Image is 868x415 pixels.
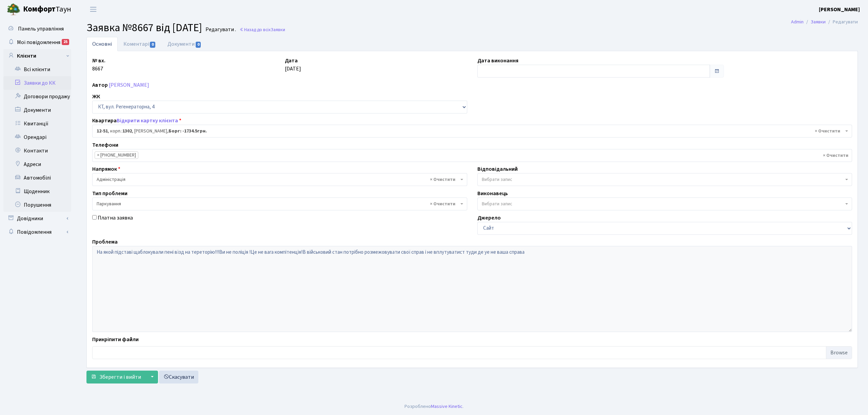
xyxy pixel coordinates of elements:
label: Квартира [92,117,181,125]
img: logo.png [7,3,20,16]
label: Напрямок [92,165,120,173]
div: 25 [62,39,69,45]
a: Панель управління [3,22,71,36]
label: Дата [285,57,298,65]
a: Заявки [811,18,826,25]
a: Квитанції [3,117,71,130]
a: Коментарі [118,37,162,51]
span: Паркування [97,201,459,207]
a: [PERSON_NAME] [109,81,149,89]
a: [PERSON_NAME] [819,5,860,14]
label: Телефони [92,141,118,149]
b: [PERSON_NAME] [819,6,860,13]
span: Мої повідомлення [17,39,60,46]
span: Зберегти і вийти [99,373,141,381]
span: 0 [196,42,201,48]
button: Зберегти і вийти [86,371,145,383]
span: Адміністрація [92,173,467,186]
label: Виконавець [477,189,508,198]
span: Адміністрація [97,176,459,183]
a: Порушення [3,198,71,212]
label: Дата виконання [477,57,518,65]
textarea: На якой підставі щаблокували пені вїзд на тереторію!!!Ви не поліція !Це не вага компітенція!В вій... [92,246,852,332]
span: 0 [150,42,155,48]
a: Довідники [3,212,71,225]
span: Вибрати запис [482,176,512,183]
a: Документи [3,103,71,117]
label: Автор [92,81,108,89]
button: Переключити навігацію [85,4,102,15]
label: Платна заявка [98,214,133,222]
a: Клієнти [3,49,71,63]
li: 096-025-03-34 [95,151,138,159]
a: Massive Kinetic [431,403,462,410]
span: × [97,152,99,159]
label: Проблема [92,238,118,246]
span: Вибрати запис [482,201,512,207]
label: Прикріпити файли [92,335,139,344]
label: Відповідальний [477,165,518,173]
a: Відкрити картку клієнта [117,117,178,124]
div: Розроблено . [405,403,463,410]
a: Адреси [3,158,71,171]
a: Основні [86,37,118,51]
span: Видалити всі елементи [823,152,848,159]
b: Комфорт [23,4,56,15]
nav: breadcrumb [781,15,868,29]
a: Назад до всіхЗаявки [239,26,285,33]
div: 8667 [87,57,280,78]
b: 1302 [122,128,132,134]
label: № вх. [92,57,105,65]
li: Редагувати [826,18,858,26]
span: Видалити всі елементи [430,201,455,207]
label: ЖК [92,92,100,101]
label: Тип проблеми [92,189,127,198]
span: Паркування [92,198,467,210]
a: Автомобілі [3,171,71,185]
a: Договори продажу [3,90,71,103]
a: Документи [162,37,207,51]
a: Орендарі [3,130,71,144]
span: Видалити всі елементи [430,176,455,183]
div: [DATE] [280,57,472,78]
span: Заявка №8667 від [DATE] [86,20,202,36]
a: Заявки до КК [3,76,71,90]
small: Редагувати . [204,26,236,33]
a: Щоденник [3,185,71,198]
span: Видалити всі елементи [815,128,840,134]
b: Борг: -1734.5грн. [169,128,207,134]
b: 12-51 [97,128,108,134]
a: Всі клієнти [3,63,71,76]
a: Скасувати [159,371,198,383]
span: <b>12-51</b>, корп.: <b>1302</b>, Туробов Сергій Анатолійович, <b>Борг: -1734.5грн.</b> [97,128,844,134]
a: Мої повідомлення25 [3,36,71,49]
a: Повідомлення [3,225,71,239]
a: Admin [791,18,804,25]
span: Заявки [271,26,285,33]
a: Контакти [3,144,71,158]
span: Панель управління [18,25,64,33]
label: Джерело [477,214,501,222]
span: <b>12-51</b>, корп.: <b>1302</b>, Туробов Сергій Анатолійович, <b>Борг: -1734.5грн.</b> [92,125,852,138]
span: Таун [23,4,71,15]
